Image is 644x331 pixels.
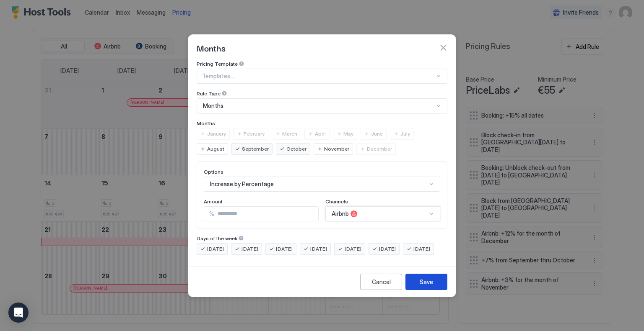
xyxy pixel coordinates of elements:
span: October [286,145,306,153]
button: Save [405,274,447,290]
span: Months [197,120,215,126]
span: Days of the week [197,235,237,241]
span: September [242,145,269,153]
button: Cancel [360,274,402,290]
span: Amount [204,198,223,205]
span: May [343,130,353,138]
span: [DATE] [241,245,258,253]
span: Channels [325,198,348,205]
span: Increase by Percentage [210,180,274,188]
span: [DATE] [345,245,361,253]
span: August [207,145,224,153]
span: [DATE] [310,245,327,253]
span: Options [204,169,223,175]
span: Airbnb [332,210,349,218]
span: Months [203,102,223,110]
span: [DATE] [413,245,430,253]
span: February [244,130,265,138]
div: Save [420,277,433,286]
span: Months [197,41,226,54]
span: [DATE] [207,245,224,253]
span: [DATE] [276,245,293,253]
span: January [207,130,226,138]
div: Cancel [372,277,391,286]
span: Pricing Template [197,61,238,67]
span: November [324,145,349,153]
span: April [315,130,326,138]
span: June [371,130,383,138]
span: [DATE] [379,245,396,253]
span: % [209,210,214,218]
span: March [282,130,297,138]
input: Input Field [214,207,318,221]
span: July [400,130,410,138]
span: December [367,145,392,153]
span: Rule Type [197,90,221,97]
div: Open Intercom Messenger [8,303,29,323]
